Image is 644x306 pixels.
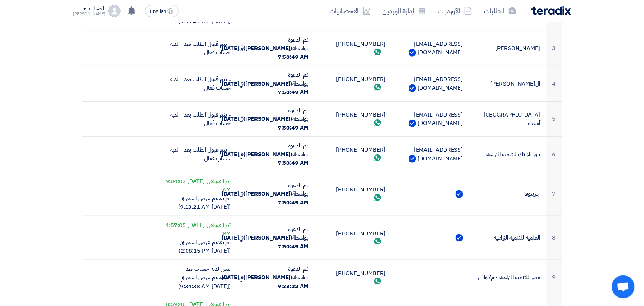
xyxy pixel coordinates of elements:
[108,5,121,17] img: profile_test.png
[145,5,179,17] button: English
[409,49,416,57] img: Verified Account
[469,101,547,137] td: [GEOGRAPHIC_DATA] - أسماء
[243,189,293,198] b: ([PERSON_NAME])
[547,260,562,295] td: 9
[243,273,293,282] b: ([PERSON_NAME])
[547,101,562,137] td: 5
[222,36,308,61] span: تم الدعوة بواسطة في
[166,238,231,255] div: تم تقديم عرض السعر في ([DATE] 2:08:15 PM)
[243,150,293,159] b: ([PERSON_NAME])
[73,12,106,16] div: [PERSON_NAME]
[547,172,562,216] td: 7
[89,6,105,12] div: الحساب
[469,31,547,66] td: [PERSON_NAME]
[166,194,231,211] div: تم تقديم عرض السعر في ([DATE] 9:13:21 AM)
[243,44,293,52] b: ([PERSON_NAME])
[432,2,478,20] a: الأوردرات
[612,275,635,298] div: Open chat
[314,137,392,172] td: [PHONE_NUMBER]
[409,120,416,127] img: Verified Account
[222,233,308,251] b: [DATE] 7:50:49 AM
[469,137,547,172] td: باور بلانتك للتنميه الزراعيه
[166,40,231,57] div: لم يتم قبول الطلب بعد - لديه حساب فعال
[222,106,308,132] span: تم الدعوة بواسطة في
[469,260,547,295] td: مصر للتنميه الزراعيه - م/ وائل
[222,265,308,290] span: تم الدعوة بواسطة في
[456,190,463,198] img: Verified Account
[150,9,166,14] span: English
[222,71,308,96] span: تم الدعوة بواسطة في
[324,2,377,20] a: الاحصائيات
[314,172,392,216] td: [PHONE_NUMBER]
[166,177,231,194] div: تم القبول
[166,273,231,290] div: تم تقديم عرض السعر في ([DATE] 9:34:38 AM)
[409,155,416,163] img: Verified Account
[243,233,293,242] b: ([PERSON_NAME])
[166,221,231,238] div: تم القبول
[392,101,469,137] td: [EMAIL_ADDRESS][DOMAIN_NAME]
[166,265,231,274] div: ليس لديه حساب بعد
[243,79,293,88] b: ([PERSON_NAME])
[222,225,308,251] span: تم الدعوة بواسطة في
[222,181,308,207] span: تم الدعوة بواسطة في
[392,31,469,66] td: [EMAIL_ADDRESS][DOMAIN_NAME]
[547,66,562,102] td: 4
[166,75,231,92] div: لم يتم قبول الطلب بعد - لديه حساب فعال
[547,137,562,172] td: 6
[166,146,231,163] div: لم يتم قبول الطلب بعد - لديه حساب فعال
[469,66,547,102] td: ال[PERSON_NAME]
[469,172,547,216] td: جرينوفا
[166,177,231,194] span: في [DATE] 9:04:03 AM
[222,189,308,207] b: [DATE] 7:50:49 AM
[314,66,392,102] td: [PHONE_NUMBER]
[377,2,432,20] a: إدارة الموردين
[314,260,392,295] td: [PHONE_NUMBER]
[469,216,547,260] td: العلميه للتنميه الزراعيه
[547,31,562,66] td: 3
[166,221,231,238] span: في [DATE] 1:57:05 PM
[222,141,308,167] span: تم الدعوة بواسطة في
[456,234,463,242] img: Verified Account
[314,101,392,137] td: [PHONE_NUMBER]
[531,6,571,15] img: Teradix logo
[392,137,469,172] td: [EMAIL_ADDRESS][DOMAIN_NAME]
[243,115,293,123] b: ([PERSON_NAME])
[478,2,522,20] a: الطلبات
[314,216,392,260] td: [PHONE_NUMBER]
[166,110,231,128] div: لم يتم قبول الطلب بعد - لديه حساب فعال
[409,84,416,92] img: Verified Account
[392,66,469,102] td: [EMAIL_ADDRESS][DOMAIN_NAME]
[314,31,392,66] td: [PHONE_NUMBER]
[547,216,562,260] td: 8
